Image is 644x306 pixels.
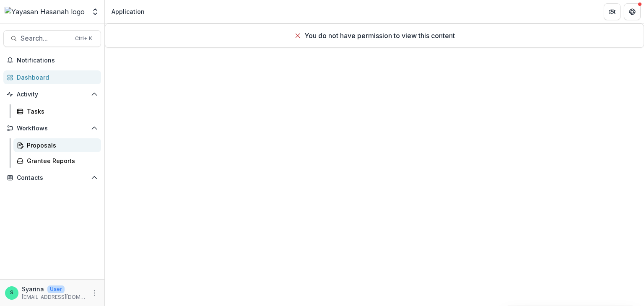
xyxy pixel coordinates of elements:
a: Dashboard [3,70,101,84]
p: You do not have permission to view this content [304,31,455,41]
div: Application [112,7,145,16]
button: Search... [3,30,101,47]
span: Search... [21,34,70,42]
button: Open Contacts [3,171,101,184]
div: Grantee Reports [27,156,94,165]
a: Tasks [13,104,101,118]
button: Open entity switcher [89,3,101,20]
span: Notifications [17,57,98,64]
a: Grantee Reports [13,154,101,168]
a: Proposals [13,138,101,152]
p: [EMAIL_ADDRESS][DOMAIN_NAME] [22,293,86,301]
button: Open Activity [3,88,101,101]
div: Syarina [10,290,13,296]
div: Proposals [27,141,94,150]
div: Ctrl + K [73,34,94,43]
span: Activity [17,91,88,98]
div: Tasks [27,107,94,116]
img: Yayasan Hasanah logo [5,7,85,17]
span: Contacts [17,174,88,182]
span: Workflows [17,125,88,132]
button: Notifications [3,54,101,67]
button: Partners [604,3,621,20]
p: Syarina [22,285,44,293]
div: Dashboard [17,73,94,82]
button: Get Help [624,3,641,20]
button: Open Workflows [3,122,101,135]
p: User [47,285,65,293]
button: More [89,288,99,298]
nav: breadcrumb [108,5,148,18]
